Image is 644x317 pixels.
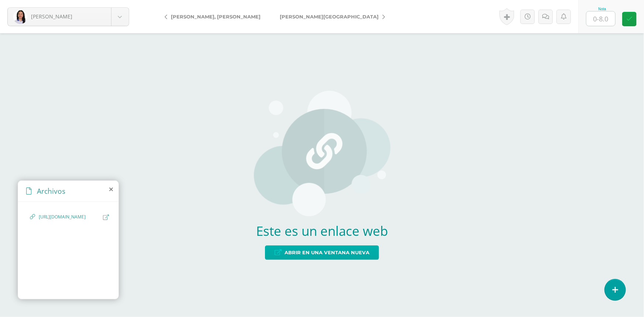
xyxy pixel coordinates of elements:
div: Nota [586,7,619,11]
img: url-placeholder.png [254,91,390,216]
span: Abrir en una ventana nueva [285,246,369,259]
a: Abrir en una ventana nueva [265,245,379,260]
span: Archivos [37,186,65,196]
a: [PERSON_NAME], [PERSON_NAME] [159,8,270,25]
span: [PERSON_NAME] [31,13,72,20]
span: [URL][DOMAIN_NAME] [39,214,99,221]
a: [PERSON_NAME][GEOGRAPHIC_DATA] [270,8,391,25]
img: 96e22b9e74b2455dde1334648371b56f.png [13,10,27,24]
span: [PERSON_NAME][GEOGRAPHIC_DATA] [280,14,379,20]
h2: Este es un enlace web [254,222,390,240]
input: 0-8.0 [586,11,615,26]
i: close [109,186,113,192]
span: [PERSON_NAME], [PERSON_NAME] [171,14,261,20]
a: [PERSON_NAME] [8,8,129,26]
